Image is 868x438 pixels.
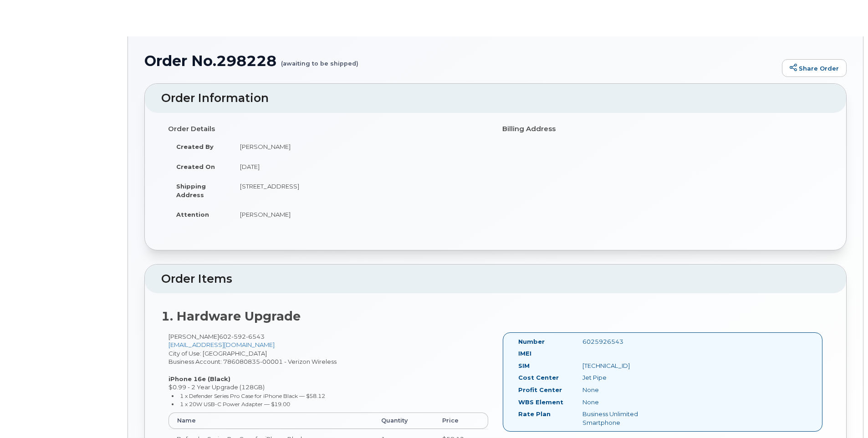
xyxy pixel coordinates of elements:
h1: Order No.298228 [144,53,777,69]
div: None [576,386,666,394]
td: [DATE] [232,157,489,177]
th: Price [434,413,488,429]
strong: Shipping Address [176,183,206,199]
h2: Order Information [161,92,830,105]
td: [PERSON_NAME] [232,137,489,157]
div: None [576,398,666,407]
label: Rate Plan [518,410,551,418]
th: Name [168,413,373,429]
div: [TECHNICAL_ID] [576,362,666,370]
th: Quantity [373,413,434,429]
div: Business Unlimited Smartphone [576,410,666,427]
small: 1 x Defender Series Pro Case for iPhone Black — $58.12 [180,392,325,399]
a: Share Order [782,59,847,77]
div: 6025926543 [576,337,666,346]
label: Cost Center [518,373,559,382]
label: WBS Element [518,398,563,407]
small: 1 x 20W USB-C Power Adapter — $19.00 [180,401,290,407]
td: [PERSON_NAME] [232,204,489,224]
h4: Order Details [168,125,489,133]
label: Profit Center [518,386,562,394]
label: IMEI [518,349,531,358]
h2: Order Items [161,273,830,285]
label: SIM [518,362,530,370]
label: Number [518,337,545,346]
span: 592 [231,333,246,340]
strong: Created On [176,163,215,170]
span: 6543 [246,333,265,340]
h4: Billing Address [502,125,823,133]
div: Jet Pipe [576,373,666,382]
small: (awaiting to be shipped) [281,53,358,67]
span: 602 [219,333,265,340]
strong: iPhone 16e (Black) [168,375,230,382]
strong: Created By [176,143,214,150]
a: [EMAIL_ADDRESS][DOMAIN_NAME] [168,341,275,348]
strong: Attention [176,211,209,218]
td: [STREET_ADDRESS] [232,176,489,204]
strong: 1. Hardware Upgrade [161,309,301,324]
